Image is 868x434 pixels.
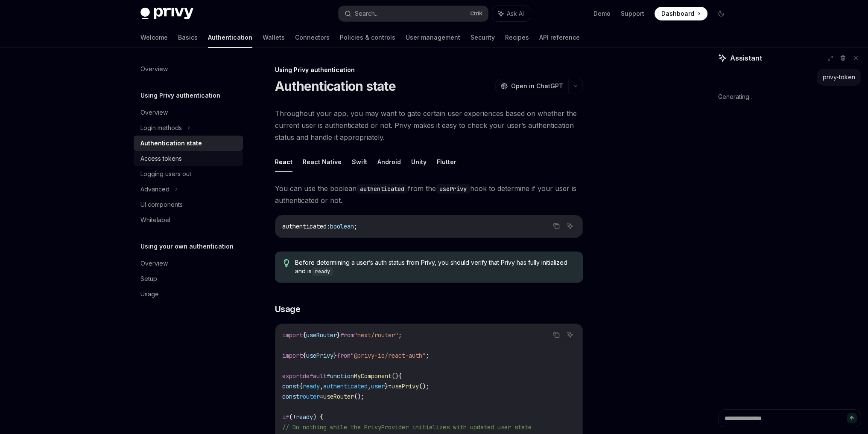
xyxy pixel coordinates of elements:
[140,258,168,269] div: Overview
[282,223,327,230] span: authenticated
[275,182,583,206] span: You can use the boolean from the hook to determine if your user is authenticated or not.
[134,271,243,286] a: Setup
[140,107,168,118] div: Overview
[505,27,529,48] a: Recipes
[320,393,323,400] span: =
[140,184,170,194] div: Advanced
[398,372,402,380] span: {
[339,6,488,21] button: Search...CtrlK
[275,78,396,94] h1: Authentication state
[354,372,392,380] span: MyComponent
[140,90,220,101] h5: Using Privy authentication
[134,136,243,151] a: Authentication state
[368,382,371,390] span: ,
[385,382,388,390] span: }
[823,73,855,81] div: privy-token
[313,413,323,421] span: ) {
[511,82,563,90] span: Open in ChatGPT
[492,6,530,21] button: Ask AI
[283,259,289,267] svg: Tip
[392,372,398,380] span: ()
[351,352,426,359] span: "@privy-io/react-auth"
[340,331,354,339] span: from
[134,197,243,212] a: UI components
[340,27,395,48] a: Policies & controls
[337,331,340,339] span: }
[419,382,429,390] span: ();
[140,64,168,74] div: Overview
[282,352,303,359] span: import
[330,223,354,230] span: boolean
[551,220,562,231] button: Copy the contents from the code block
[323,393,354,400] span: useRouter
[437,152,456,172] button: Flutter
[426,352,429,359] span: ;
[655,7,707,20] a: Dashboard
[327,223,330,230] span: :
[134,212,243,228] a: Whitelabel
[323,382,368,390] span: authenticated
[134,286,243,302] a: Usage
[303,372,327,380] span: default
[140,138,202,148] div: Authentication state
[303,152,342,172] button: React Native
[357,184,408,194] code: authenticated
[471,27,495,48] a: Security
[208,27,252,48] a: Authentication
[337,352,351,359] span: from
[282,372,303,380] span: export
[312,267,333,276] code: ready
[551,329,562,340] button: Copy the contents from the code block
[140,289,159,299] div: Usage
[388,382,392,390] span: =
[134,61,243,77] a: Overview
[134,256,243,271] a: Overview
[354,223,357,230] span: ;
[275,303,301,315] span: Usage
[411,152,427,172] button: Unity
[847,413,857,423] button: Send message
[295,27,330,48] a: Connectors
[140,153,182,164] div: Access tokens
[564,329,576,340] button: Ask AI
[140,123,182,133] div: Login methods
[306,331,337,339] span: useRouter
[282,382,299,390] span: const
[140,27,168,48] a: Welcome
[621,9,644,18] a: Support
[327,372,354,380] span: function
[275,152,292,172] button: React
[320,382,323,390] span: ,
[134,105,243,120] a: Overview
[299,393,320,400] span: router
[263,27,285,48] a: Wallets
[282,393,299,400] span: const
[140,215,170,225] div: Whitelabel
[140,200,183,210] div: UI components
[495,79,568,93] button: Open in ChatGPT
[406,27,460,48] a: User management
[134,151,243,166] a: Access tokens
[377,152,401,172] button: Android
[593,9,611,18] a: Demo
[306,352,333,359] span: usePrivy
[354,393,364,400] span: ();
[730,53,762,63] span: Assistant
[275,107,583,143] span: Throughout your app, you may want to gate certain user experiences based on whether the current u...
[296,413,313,421] span: ready
[282,413,289,421] span: if
[718,86,861,108] div: Generating..
[299,382,303,390] span: {
[355,9,379,19] div: Search...
[140,241,234,252] h5: Using your own authentication
[178,27,198,48] a: Basics
[564,220,576,231] button: Ask AI
[140,274,157,284] div: Setup
[714,7,728,20] button: Toggle dark mode
[392,382,419,390] span: usePrivy
[436,184,470,194] code: usePrivy
[282,423,532,431] span: // Do nothing while the PrivyProvider initializes with updated user state
[303,382,320,390] span: ready
[352,152,367,172] button: Swift
[303,331,306,339] span: {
